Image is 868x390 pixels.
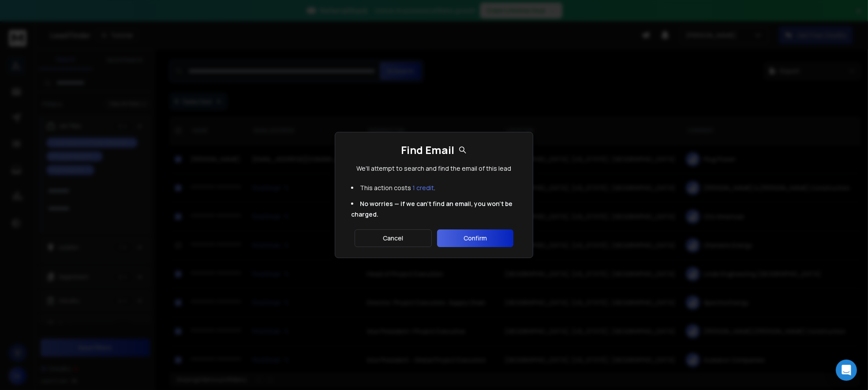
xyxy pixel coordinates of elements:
[357,164,512,173] p: We'll attempt to search and find the email of this lead
[346,180,522,196] li: This action costs .
[412,184,434,192] span: 1 credit
[355,229,432,247] button: Cancel
[836,360,857,381] div: Open Intercom Messenger
[437,229,513,247] button: Confirm
[401,143,467,157] h1: Find Email
[346,196,522,222] li: No worries — if we can't find an email, you won't be charged.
